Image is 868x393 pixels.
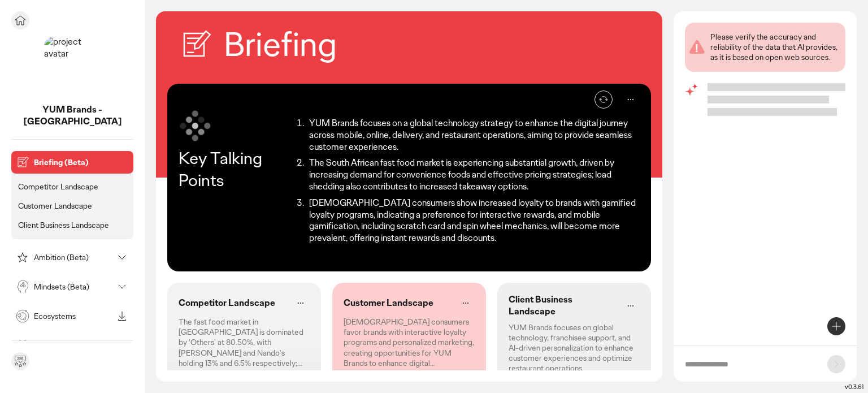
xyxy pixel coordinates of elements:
p: Client Business Landscape [18,220,109,230]
button: Refresh [594,90,613,109]
li: YUM Brands focuses on a global technology strategy to enhance the digital journey across mobile, ... [306,118,640,153]
p: Client Business Landscape [509,294,617,318]
li: The South African fast food market is experiencing substantial growth, driven by increasing deman... [306,157,640,192]
div: Please verify the accuracy and reliability of the data that AI provides, as it is based on open w... [710,32,841,63]
img: project avatar [44,36,101,93]
li: [DEMOGRAPHIC_DATA] consumers show increased loyalty to brands with gamified loyalty programs, ind... [306,197,640,244]
p: Customer Landscape [344,297,433,309]
p: YUM Brands focuses on global technology, franchisee support, and AI-driven personalization to enh... [509,322,640,374]
p: Key Talking Points [179,147,291,191]
p: Competitor Landscape [18,182,98,192]
p: Ecosystems [34,312,113,320]
p: Mindsets (Beta) [34,283,113,291]
p: Ambition (Beta) [34,253,113,261]
p: YUM Brands - South Africa [11,104,133,128]
h2: Briefing [224,23,337,67]
p: Customer Landscape [18,201,92,211]
img: symbol [179,109,212,142]
p: [DEMOGRAPHIC_DATA] consumers favor brands with interactive loyalty programs and personalized mark... [344,317,475,368]
p: Competitor Landscape [179,297,275,309]
div: Send feedback [11,352,29,370]
p: The fast food market in [GEOGRAPHIC_DATA] is dominated by 'Others' at 80.50%, with [PERSON_NAME] ... [179,317,310,368]
p: Briefing (Beta) [34,158,129,166]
